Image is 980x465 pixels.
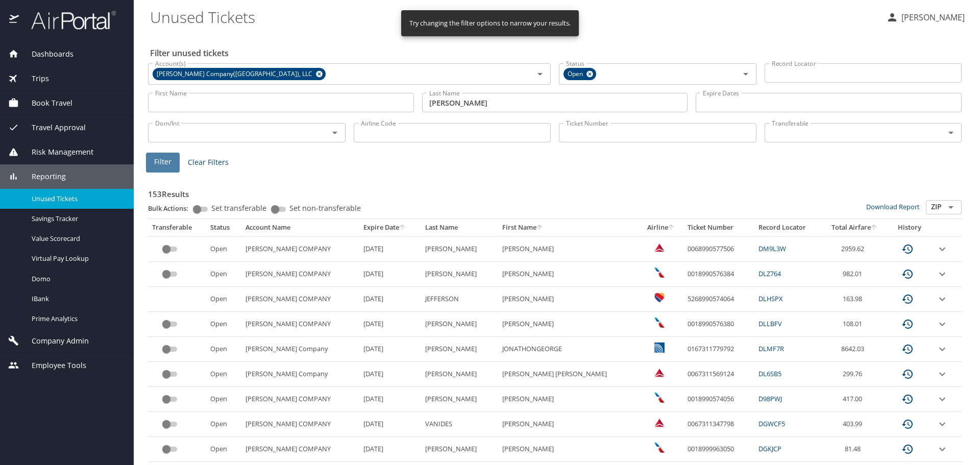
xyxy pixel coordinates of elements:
td: 2959.62 [821,236,887,261]
td: Open [206,412,241,437]
span: Set transferable [211,205,266,212]
td: Open [206,437,241,462]
div: Try changing the filter options to narrow your results. [409,13,571,33]
td: [PERSON_NAME] Company [241,362,359,387]
td: [DATE] [359,236,421,261]
img: icon-airportal.png [9,10,20,30]
button: sort [668,225,675,231]
td: [PERSON_NAME] Company [241,337,359,362]
td: [DATE] [359,312,421,337]
td: [PERSON_NAME] [498,236,640,261]
div: Open [563,68,596,80]
button: Filter [146,153,180,173]
span: Clear Filters [188,156,229,169]
td: [PERSON_NAME] [421,312,498,337]
a: DLMF7R [758,344,784,353]
span: Company Admin [19,335,89,347]
td: 0068990577506 [683,236,754,261]
p: [PERSON_NAME] [898,11,965,23]
td: [PERSON_NAME] [498,387,640,412]
span: Dashboards [19,48,73,60]
img: Southwest Airlines [654,292,665,303]
button: Open [944,200,958,214]
span: IBank [32,294,121,304]
a: DGKJCP [758,444,781,453]
td: JEFFERSON [421,287,498,312]
h1: Unused Tickets [150,1,878,33]
button: Open [739,67,753,81]
td: 108.01 [821,312,887,337]
a: Download Report [866,202,920,211]
span: Domo [32,274,121,284]
img: airportal-logo.png [20,10,116,30]
span: Open [563,69,589,80]
td: [PERSON_NAME] [498,312,640,337]
td: 417.00 [821,387,887,412]
td: 982.01 [821,262,887,287]
td: [DATE] [359,287,421,312]
div: [PERSON_NAME] Company([GEOGRAPHIC_DATA]), LLC [153,68,326,80]
button: expand row [936,243,948,255]
p: Bulk Actions: [148,204,197,213]
td: 299.76 [821,362,887,387]
td: 403.99 [821,412,887,437]
th: Record Locator [754,219,822,236]
img: American Airlines [654,443,665,453]
td: Open [206,262,241,287]
td: 5268990574064 [683,287,754,312]
span: Reporting [19,171,66,182]
a: D98PWJ [758,394,782,403]
img: American Airlines [654,267,665,278]
button: Open [533,67,547,81]
button: expand row [936,343,948,355]
td: Open [206,312,241,337]
td: [DATE] [359,362,421,387]
button: Open [944,126,958,140]
td: 0018990576380 [683,312,754,337]
td: [PERSON_NAME] COMPANY [241,236,359,261]
a: DLLBFV [758,319,782,328]
td: [PERSON_NAME] COMPANY [241,412,359,437]
td: JONATHONGEORGE [498,337,640,362]
td: 0018999963050 [683,437,754,462]
span: Trips [19,73,49,84]
span: Savings Tracker [32,214,121,224]
td: [PERSON_NAME] [421,437,498,462]
img: Delta Airlines [654,368,665,378]
img: American Airlines [654,393,665,403]
td: [PERSON_NAME] [421,236,498,261]
td: [PERSON_NAME] [498,412,640,437]
th: Airline [640,219,683,236]
h3: 153 Results [148,182,962,200]
td: VANIDES [421,412,498,437]
a: DM9L3W [758,244,786,253]
td: [PERSON_NAME] [421,387,498,412]
th: Expire Date [359,219,421,236]
th: Last Name [421,219,498,236]
td: Open [206,287,241,312]
span: [PERSON_NAME] Company([GEOGRAPHIC_DATA]), LLC [153,69,318,80]
button: expand row [936,293,948,305]
a: DLHSPX [758,294,782,303]
td: [PERSON_NAME] [PERSON_NAME] [498,362,640,387]
span: Travel Approval [19,122,86,133]
td: Open [206,337,241,362]
img: Delta Airlines [654,242,665,253]
button: expand row [936,393,948,405]
td: 0067311347798 [683,412,754,437]
img: American Airlines [654,317,665,328]
td: 0018990574056 [683,387,754,412]
button: expand row [936,318,948,330]
td: [PERSON_NAME] [498,287,640,312]
span: Filter [154,156,171,168]
button: [PERSON_NAME] [882,8,969,27]
button: sort [871,225,878,231]
th: Total Airfare [821,219,887,236]
td: [DATE] [359,262,421,287]
span: Set non-transferable [289,205,361,212]
button: expand row [936,443,948,455]
td: [PERSON_NAME] [498,262,640,287]
td: [PERSON_NAME] COMPANY [241,437,359,462]
td: 81.48 [821,437,887,462]
span: Prime Analytics [32,314,121,324]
